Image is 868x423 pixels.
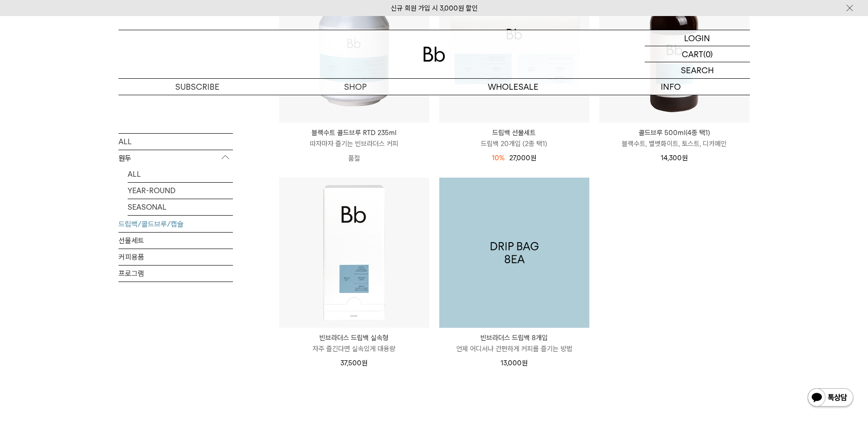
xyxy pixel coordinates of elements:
p: CART [682,46,703,62]
p: INFO [592,79,750,95]
a: 선물세트 [119,232,233,248]
p: 드립백 선물세트 [439,127,589,138]
p: 언제 어디서나 간편하게 커피를 즐기는 방법 [439,343,589,354]
a: 커피용품 [119,249,233,265]
a: 빈브라더스 드립백 8개입 [439,178,589,328]
p: 블랙수트 콜드브루 RTD 235ml [279,127,429,138]
a: 신규 회원 가입 시 3,000원 할인 [391,4,478,12]
img: 빈브라더스 드립백 실속형 [279,178,429,328]
p: SEARCH [681,62,714,78]
p: 빈브라더스 드립백 실속형 [279,332,429,343]
span: 37,500 [340,359,367,367]
span: 원 [530,154,536,162]
p: 블랙수트, 벨벳화이트, 토스트, 디카페인 [599,138,749,149]
a: 프로그램 [119,265,233,281]
p: (0) [703,46,713,62]
div: 10% [492,152,505,163]
span: 원 [361,359,367,367]
a: SUBSCRIBE [119,79,276,95]
p: 자주 즐긴다면 실속있게 대용량 [279,343,429,354]
span: 13,000 [501,359,528,367]
a: 블랙수트 콜드브루 RTD 235ml 따자마자 즐기는 빈브라더스 커피 [279,127,429,149]
a: 콜드브루 500ml(4종 택1) 블랙수트, 벨벳화이트, 토스트, 디카페인 [599,127,749,149]
span: 14,300 [661,154,688,162]
p: LOGIN [684,30,710,46]
a: LOGIN [645,30,750,46]
a: 드립백 선물세트 드립백 20개입 (2종 택1) [439,127,589,149]
a: YEAR-ROUND [128,182,233,198]
a: SHOP [276,79,434,95]
p: WHOLESALE [434,79,592,95]
a: ALL [119,133,233,149]
p: 원두 [119,150,233,166]
p: 따자마자 즐기는 빈브라더스 커피 [279,138,429,149]
a: 빈브라더스 드립백 8개입 언제 어디서나 간편하게 커피를 즐기는 방법 [439,332,589,354]
a: 빈브라더스 드립백 실속형 자주 즐긴다면 실속있게 대용량 [279,332,429,354]
span: 원 [682,154,688,162]
img: 로고 [423,47,445,62]
a: ALL [128,166,233,182]
img: 카카오톡 채널 1:1 채팅 버튼 [807,387,854,409]
p: 빈브라더스 드립백 8개입 [439,332,589,343]
span: 원 [522,359,528,367]
a: 드립백/콜드브루/캡슐 [119,216,233,232]
a: CART (0) [645,46,750,62]
img: 1000000032_add2_03.jpg [439,178,589,328]
p: 콜드브루 500ml(4종 택1) [599,127,749,138]
span: 27,000 [509,154,536,162]
p: 드립백 20개입 (2종 택1) [439,138,589,149]
a: SEASONAL [128,199,233,215]
p: 품절 [279,149,429,168]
